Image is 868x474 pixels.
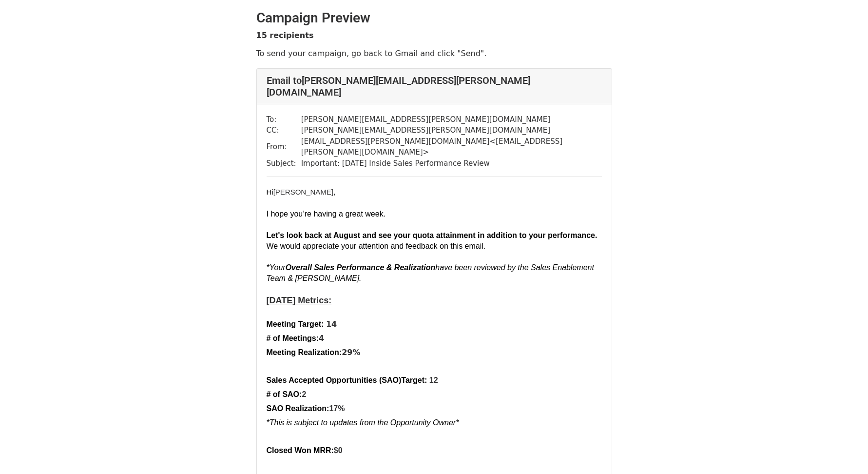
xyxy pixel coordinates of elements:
p: To send your campaign, go back to Gmail and click "Send". [256,48,612,59]
td: To: [267,114,301,125]
span: Let's look back at August [267,231,361,239]
b: Target: [401,376,427,384]
b: SAO Realization: [267,404,329,413]
span: have been reviewed by the Sales Enablement Team & [PERSON_NAME]. [267,263,594,282]
h2: Campaign Preview [256,10,612,26]
span: Sales Accepted Opportunities (SAO) [267,376,402,384]
td: [PERSON_NAME][EMAIL_ADDRESS][PERSON_NAME][DOMAIN_NAME] [301,114,602,125]
span: , [333,188,335,196]
span: *Your [267,263,286,272]
b: $0 [334,446,343,454]
font: 2 [267,390,307,398]
b: # of Meetings: [267,334,319,342]
span: Overall Sales Performance & Realization [286,263,436,272]
td: Subject: [267,158,301,169]
span: Hi [267,188,273,196]
b: 4 [319,334,324,343]
b: 14 [326,319,337,329]
span: and see your quota attainment in addition to your performance. [363,231,598,239]
font: [PERSON_NAME] [267,188,336,196]
td: CC: [267,125,301,136]
td: Important: [DATE] Inside Sales Performance Review [301,158,602,169]
td: From: [267,136,301,158]
span: *This is subject to updates from the Opportunity Owner* [267,418,459,427]
span: We would appreciate your attention and feedback on this email. [267,242,486,250]
span: Meeting Realization: [267,348,342,356]
h4: Email to [PERSON_NAME][EMAIL_ADDRESS][PERSON_NAME][DOMAIN_NAME] [267,75,602,98]
font: I hope you’re having a great week. [267,210,386,218]
b: 12 [429,376,438,384]
b: 29% [342,348,360,357]
td: [PERSON_NAME][EMAIL_ADDRESS][PERSON_NAME][DOMAIN_NAME] [301,125,602,136]
strong: 15 recipients [256,31,314,40]
td: [EMAIL_ADDRESS][PERSON_NAME][DOMAIN_NAME] < [EMAIL_ADDRESS][PERSON_NAME][DOMAIN_NAME] > [301,136,602,158]
u: [DATE] Metrics: [267,296,332,305]
span: # of SAO: [267,390,302,398]
b: 17% [329,404,345,413]
b: Closed Won MRR: [267,446,334,454]
b: Meeting Target: [267,320,324,328]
